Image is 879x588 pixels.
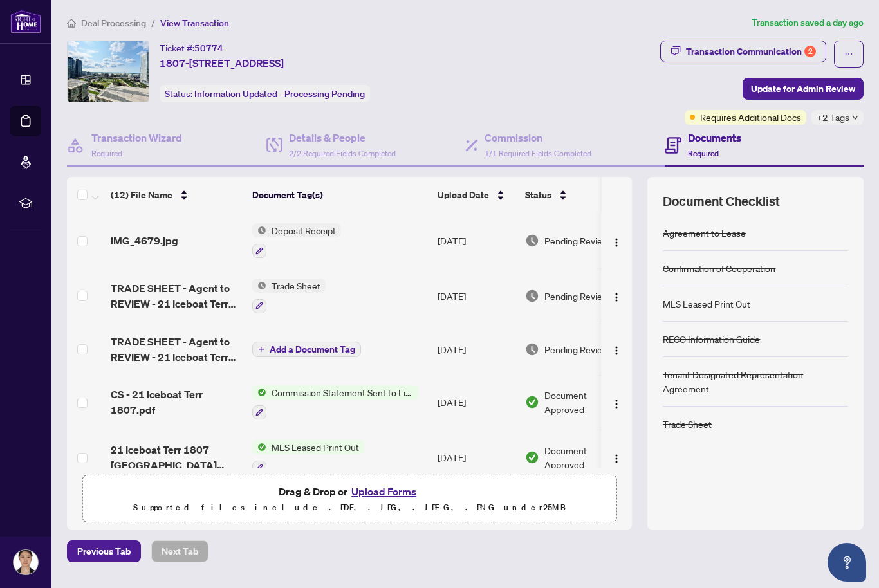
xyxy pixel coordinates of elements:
[160,17,229,29] span: View Transaction
[111,188,172,202] span: (12) File Name
[438,188,489,202] span: Upload Date
[252,223,266,237] img: Status Icon
[270,345,355,354] span: Add a Document Tag
[688,130,741,145] h4: Documents
[347,483,420,500] button: Upload Forms
[252,279,266,293] img: Status Icon
[252,385,419,420] button: Status IconCommission Statement Sent to Listing Brokerage
[525,188,551,202] span: Status
[525,395,539,409] img: Document Status
[663,192,780,210] span: Document Checklist
[844,50,853,59] span: ellipsis
[606,230,627,251] button: Logo
[266,440,364,454] span: MLS Leased Print Out
[752,15,864,30] article: Transaction saved a day ago
[252,440,266,454] img: Status Icon
[77,541,131,562] span: Previous Tab
[544,234,609,248] span: Pending Review
[151,15,155,30] li: /
[611,399,622,409] img: Logo
[544,388,624,416] span: Document Approved
[432,375,520,430] td: [DATE]
[160,55,284,71] span: 1807-[STREET_ADDRESS]
[83,475,616,523] span: Drag & Drop orUpload FormsSupported files include .PDF, .JPG, .JPEG, .PNG under25MB
[160,41,223,55] div: Ticket #:
[663,261,775,275] div: Confirmation of Cooperation
[660,41,826,62] button: Transaction Communication2
[266,279,326,293] span: Trade Sheet
[432,213,520,268] td: [DATE]
[828,543,866,582] button: Open asap
[67,540,141,562] button: Previous Tab
[111,334,242,365] span: TRADE SHEET - Agent to REVIEW - 21 Iceboat Terr 1807.pdf
[663,417,712,431] div: Trade Sheet
[485,130,591,145] h4: Commission
[525,342,539,356] img: Document Status
[544,342,609,356] span: Pending Review
[151,540,208,562] button: Next Tab
[663,297,750,311] div: MLS Leased Print Out
[606,392,627,412] button: Logo
[525,289,539,303] img: Document Status
[804,46,816,57] div: 2
[544,443,624,472] span: Document Approved
[289,149,396,158] span: 2/2 Required Fields Completed
[663,226,746,240] div: Agreement to Lease
[852,115,858,121] span: down
[432,268,520,324] td: [DATE]
[67,19,76,28] span: home
[525,234,539,248] img: Document Status
[247,177,432,213] th: Document Tag(s)
[160,85,370,102] div: Status:
[817,110,849,125] span: +2 Tags
[485,149,591,158] span: 1/1 Required Fields Completed
[289,130,396,145] h4: Details & People
[279,483,420,500] span: Drag & Drop or
[111,442,242,473] span: 21 Iceboat Terr 1807 [GEOGRAPHIC_DATA] C12363777 - [DATE].pdf
[525,450,539,464] img: Document Status
[91,500,608,515] p: Supported files include .PDF, .JPG, .JPEG, .PNG under 25 MB
[432,324,520,375] td: [DATE]
[194,88,365,100] span: Information Updated - Processing Pending
[111,233,178,248] span: IMG_4679.jpg
[611,454,622,464] img: Logo
[252,341,361,358] button: Add a Document Tag
[700,110,801,124] span: Requires Additional Docs
[252,223,341,258] button: Status IconDeposit Receipt
[663,332,760,346] div: RECO Information Guide
[266,223,341,237] span: Deposit Receipt
[81,17,146,29] span: Deal Processing
[266,385,419,400] span: Commission Statement Sent to Listing Brokerage
[91,149,122,158] span: Required
[611,237,622,248] img: Logo
[686,41,816,62] div: Transaction Communication
[14,550,38,574] img: Profile Icon
[194,42,223,54] span: 50774
[432,177,520,213] th: Upload Date
[91,130,182,145] h4: Transaction Wizard
[258,346,264,353] span: plus
[106,177,247,213] th: (12) File Name
[111,280,242,311] span: TRADE SHEET - Agent to REVIEW - 21 Iceboat Terr 1807.pdf
[432,430,520,485] td: [DATE]
[252,342,361,357] button: Add a Document Tag
[611,345,622,356] img: Logo
[606,286,627,306] button: Logo
[688,149,719,158] span: Required
[68,41,149,102] img: IMG-C12363777_1.jpg
[606,339,627,360] button: Logo
[743,78,864,100] button: Update for Admin Review
[606,447,627,468] button: Logo
[252,385,266,400] img: Status Icon
[663,367,848,396] div: Tenant Designated Representation Agreement
[10,10,41,33] img: logo
[751,78,855,99] span: Update for Admin Review
[520,177,629,213] th: Status
[544,289,609,303] span: Pending Review
[252,279,326,313] button: Status IconTrade Sheet
[611,292,622,302] img: Logo
[252,440,364,475] button: Status IconMLS Leased Print Out
[111,387,242,418] span: CS - 21 Iceboat Terr 1807.pdf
